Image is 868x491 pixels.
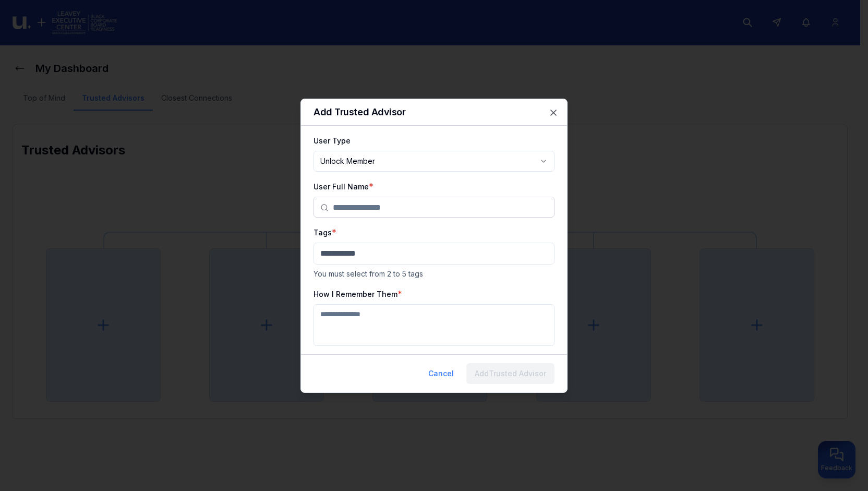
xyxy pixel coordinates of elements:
[314,269,554,279] p: You must select from 2 to 5 tags
[314,136,351,145] label: User Type
[314,182,369,191] label: User Full Name
[314,228,332,237] label: Tags
[420,363,462,384] button: Cancel
[314,290,397,298] label: How I Remember Them
[314,107,554,117] h2: Add Trusted Advisor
